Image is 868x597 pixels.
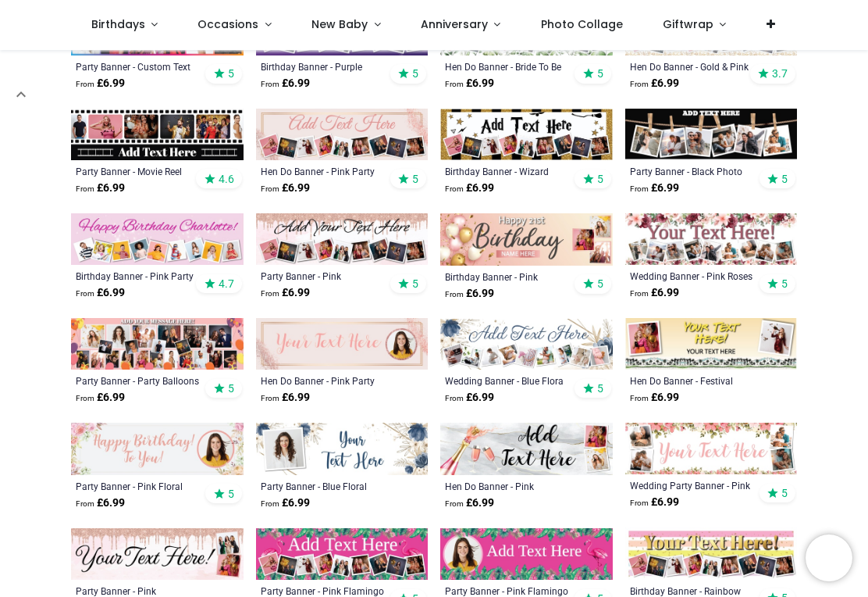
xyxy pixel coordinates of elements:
span: 5 [228,66,234,80]
strong: £ 6.99 [445,181,494,196]
img: Personalised Wedding Party Banner - Pink Floral - Custom Text & 4 Photo Upload [625,423,798,474]
img: Personalised Happy Birthday Banner - Rainbow Stripe - 9 Photo Upload [625,527,798,579]
a: Hen Do Banner - Festival Theme [630,374,760,387]
span: 5 [597,66,603,80]
a: Party Banner - Black Photo Collage [630,165,760,177]
strong: £ 6.99 [445,495,494,511]
a: Birthday Banner - Pink Party [76,270,206,282]
span: Photo Collage [541,16,623,32]
a: Party Banner - Party Balloons Photo Collage [76,374,206,387]
a: Party Banner - Pink [261,270,391,282]
strong: £ 6.99 [261,495,310,511]
a: Hen Do Banner - Pink Party [261,374,391,387]
span: From [445,184,464,193]
a: Party Banner - Pink Flamingo Tropical [445,584,575,597]
span: From [261,184,279,193]
a: Party Banner - Movie Reel Collage [76,165,206,177]
img: Hen Do Banner - Pink Party - Custom Text & 9 Photo Upload [256,109,429,160]
strong: £ 6.99 [445,286,494,302]
strong: £ 6.99 [261,181,310,196]
span: From [76,80,94,88]
span: 5 [412,277,418,291]
span: From [445,80,464,88]
img: Personalised Happy Birthday Banner - Pink - Custom Age, Name & 3 Photo Upload [440,213,613,265]
strong: £ 6.99 [76,390,125,406]
span: From [445,290,464,298]
span: Anniversary [421,16,488,32]
span: Occasions [197,16,258,32]
span: From [630,80,649,88]
a: Birthday Banner - Wizard Witch [445,165,575,177]
img: Personalised Party Banner - Pink Floral - Custom Name, Text & 1 Photo Upload [71,423,244,474]
strong: £ 6.99 [630,76,679,91]
span: From [445,394,464,402]
span: 5 [228,487,234,501]
span: 5 [597,172,603,186]
img: Personalised Party Banner - Pink Flamingo Tropical - 9 Photo Upload & Custom Text [256,528,429,580]
img: Personalised Party Banner - Movie Reel Collage - 6 Photo Upload [71,109,244,160]
span: 5 [781,486,788,500]
strong: £ 6.99 [76,285,125,301]
img: Personalised Party Banner - Blue Floral - 1 Photo Upload & Custom Text [256,423,429,474]
strong: £ 6.99 [630,390,679,406]
strong: £ 6.99 [76,181,125,196]
a: Birthday Banner - Purple [261,60,391,73]
span: From [261,289,279,298]
span: 3.7 [772,66,788,80]
span: 5 [597,381,603,395]
span: 5 [412,66,418,80]
a: Party Banner - Pink [76,584,206,597]
span: From [630,394,649,402]
img: Personalised Happy Birthday Banner - Wizard Witch - 9 Photo Upload [440,109,613,161]
a: Hen Do Banner - Pink Champagne Hen Party [445,480,575,492]
iframe: Brevo live chat [806,534,852,581]
a: Party Banner - Pink Flamingo Tropical [261,584,391,597]
strong: £ 6.99 [261,285,310,301]
strong: £ 6.99 [630,181,679,196]
div: Wedding Banner - Blue Flora [445,374,575,387]
img: Personalised Party Banner - Party Balloons Photo Collage - 22 Photo Upload [71,318,244,370]
a: Wedding Party Banner - Pink Floral [630,479,760,492]
a: Hen Do Banner - Gold & Pink Party Occasion [630,60,760,73]
strong: £ 6.99 [261,76,310,91]
img: Personalised Happy Birthday Banner - Pink Party - 9 Photo Upload [71,213,244,265]
a: Party Banner - Custom Text Photo Collage [76,60,206,73]
strong: £ 6.99 [261,390,310,406]
img: Personalised Wedding Banner - Pink Roses - Custom Text & 9 Photo Upload [625,213,798,265]
div: Birthday Banner - Rainbow Stripe [630,584,760,597]
img: Personalised Hen Do Banner - Pink Party - Custom Text & 1 Photo Upload [256,318,429,370]
img: Personalised Hen Do Banner - Pink Champagne Hen Party - Custom Text & 2 Photo Upload [440,423,613,474]
span: From [76,184,94,193]
span: 5 [781,277,788,291]
span: From [630,289,649,298]
span: Giftwrap [663,16,713,32]
img: Personalised Hen Do Banner - Festival Theme - Custom Text & 2 Photo Upload [625,318,798,370]
span: From [630,184,649,193]
a: Hen Do Banner - Bride To Be [445,60,575,73]
span: From [261,80,279,88]
img: Personalised Party Banner - Black Photo Collage - 6 Photo Upload [625,109,798,160]
span: From [630,499,649,507]
span: 5 [597,277,603,291]
span: From [261,394,279,402]
span: 4.6 [219,172,234,186]
span: From [76,499,94,508]
span: From [445,499,464,508]
strong: £ 6.99 [630,495,679,510]
img: Personalised Party Banner - Pink Flamingo Tropical - Custom Text & 1 Photo Upload [440,528,613,580]
a: Party Banner - Pink Floral [76,480,206,492]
